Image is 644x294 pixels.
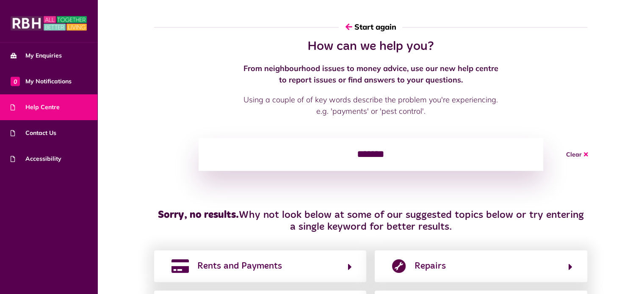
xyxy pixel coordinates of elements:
h2: How can we help you? [243,39,499,54]
img: MyRBH [11,15,87,32]
span: Contact Us [11,129,56,137]
button: Repairs [390,259,572,273]
span: 0 [11,77,20,86]
strong: Sorry, no results. [158,210,238,220]
button: Rents and Payments [169,259,351,273]
span: Accessibility [11,154,61,163]
button: Clear [556,138,598,171]
span: My Enquiries [11,51,62,60]
button: Start again [339,15,402,39]
span: Rents and Payments [197,259,282,273]
p: Using a couple of of key words describe the problem you're experiencing. e.g. 'payments' or 'pest... [243,94,499,117]
span: Repairs [414,259,445,273]
h3: Why not look below at some of our suggested topics below or try entering a single keyword for bet... [154,209,587,234]
strong: From neighbourhood issues to money advice, use our new help centre to report issues or find answe... [243,63,498,85]
img: rents-payments.png [171,259,189,273]
img: report-repair.png [392,259,406,273]
span: Help Centre [11,103,60,112]
span: My Notifications [11,77,72,86]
